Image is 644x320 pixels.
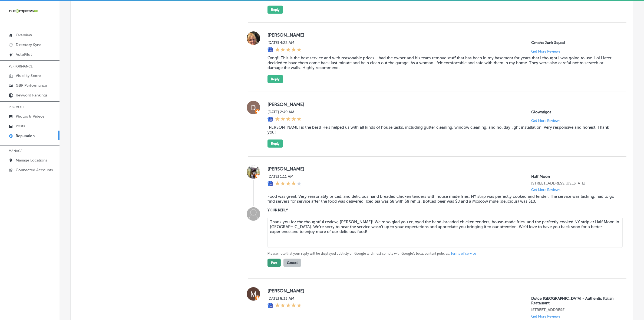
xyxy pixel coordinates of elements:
[275,181,302,187] div: 4 Stars
[531,188,560,192] p: Get More Reviews
[267,125,618,135] blockquote: [PERSON_NAME] is the best! He’s helped us with all kinds of house tasks, including gutter cleanin...
[275,117,302,122] div: 5 Stars
[267,251,618,256] p: Please note that your reply will be displayed publicly on Google and must comply with Google's lo...
[283,259,301,267] button: Cancel
[267,194,618,204] blockquote: Food was great. Very reasonably priced, and delicious hand breaded chicken tenders with house mad...
[267,56,618,70] blockquote: Omg!! This is the best service and with reasonable prices. I had the owner and his team remove st...
[267,6,283,14] button: Reply
[16,33,32,37] p: Overview
[9,8,38,14] img: 660ab0bf-5cc7-4cb8-ba1c-48b5ae0f18e60NCTV_CLogo_TV_Black_-500x88.png
[275,303,302,309] div: 5 Stars
[451,251,476,256] a: Terms of service
[531,181,618,186] p: 50 Trinity PI
[16,83,47,88] p: GBP Performance
[267,166,618,172] label: [PERSON_NAME]
[267,32,618,38] label: [PERSON_NAME]
[16,52,32,57] p: AutoPilot
[267,174,302,179] label: [DATE] 1:11 AM
[16,134,35,138] p: Reputation
[531,110,618,114] p: Glowmigos
[531,49,560,53] p: Get More Reviews
[267,140,283,148] button: Reply
[531,119,560,123] p: Get More Reviews
[247,207,260,221] img: Image
[16,73,41,78] p: Visibility Score
[16,158,47,163] p: Manage Locations
[16,93,47,98] p: Keyword Rankings
[267,288,618,293] label: [PERSON_NAME]
[531,174,618,179] p: Half Moon
[531,296,618,305] p: Dolce Italia - Authentic Italian Restaurant
[16,114,44,119] p: Photos & Videos
[16,124,25,128] p: Posts
[531,40,618,45] p: Omaha Junk Squad
[267,110,302,114] label: [DATE] 2:49 AM
[267,296,302,301] label: [DATE] 8:33 AM
[16,168,53,172] p: Connected Accounts
[267,102,618,107] label: [PERSON_NAME]
[267,259,281,267] button: Post
[16,43,41,47] p: Directory Sync
[267,217,623,248] textarea: Thank you for the thoughtful review, [PERSON_NAME]! We’re so glad you enjoyed the hand-breaded ch...
[531,308,618,312] p: 6551 Gateway Avenue
[531,314,560,318] p: Get More Reviews
[267,75,283,83] button: Reply
[275,47,302,53] div: 5 Stars
[267,40,302,45] label: [DATE] 4:22 AM
[267,208,618,212] label: YOUR REPLY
